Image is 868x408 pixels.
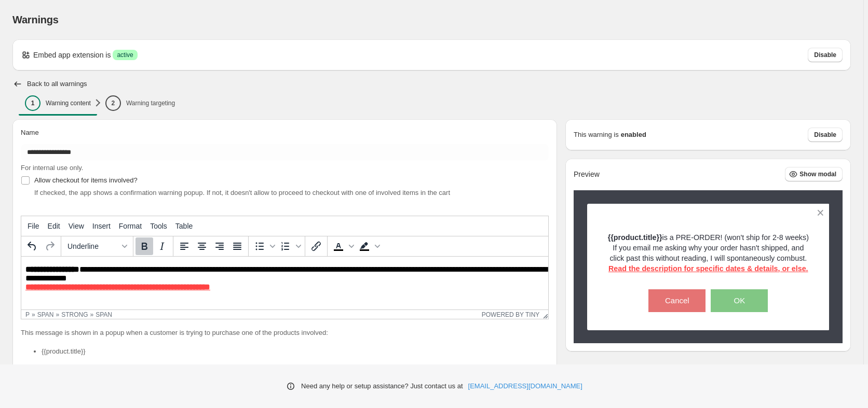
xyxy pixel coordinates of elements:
[48,222,60,230] span: Edit
[117,51,133,59] span: active
[785,167,843,181] button: Show modal
[193,237,211,255] button: Align center
[621,130,646,140] strong: enabled
[574,130,619,140] p: This warning is
[711,289,768,312] button: OK
[648,289,706,312] button: Cancel
[482,311,540,318] a: Powered by Tiny
[605,232,811,274] p: is a PRE-ORDER! (won't ship for 2-8 weeks) If you email me asking why your order hasn't shipped, ...
[119,222,142,230] span: Format
[41,237,59,255] button: Redo
[468,381,582,391] a: [EMAIL_ADDRESS][DOMAIN_NAME]
[356,237,382,255] div: Background color
[96,311,112,318] div: span
[228,237,246,255] button: Justify
[28,222,39,230] span: File
[67,242,118,250] span: Underline
[814,51,836,59] span: Disable
[33,50,111,60] p: Embed app extension is
[56,311,60,318] div: »
[307,237,325,255] button: Insert/edit link
[69,222,84,230] span: View
[46,99,91,107] p: Warning content
[251,237,277,255] div: Bullet list
[23,237,41,255] button: Undo
[27,80,87,88] h2: Back to all warnings
[211,237,228,255] button: Align right
[105,95,121,111] div: 2
[539,310,548,319] div: Resize
[90,311,94,318] div: »
[12,14,59,25] span: Warnings
[135,237,153,255] button: Bold
[153,237,171,255] button: Italic
[25,311,30,318] div: p
[574,170,600,179] h2: Preview
[608,264,808,273] span: Read the description for specific dates & details, or else.
[330,237,356,255] div: Text color
[92,222,111,230] span: Insert
[34,176,138,184] span: Allow checkout for items involved?
[150,222,167,230] span: Tools
[808,48,843,62] button: Disable
[608,233,662,242] strong: {{product.title}}
[37,311,54,318] div: span
[25,95,40,111] div: 1
[61,311,88,318] div: strong
[42,346,549,357] li: {{product.title}}
[21,164,83,172] span: For internal use only.
[32,311,35,318] div: »
[21,328,549,338] p: This message is shown in a popup when a customer is trying to purchase one of the products involved:
[175,237,193,255] button: Align left
[63,237,131,255] button: Formats
[799,170,836,178] span: Show modal
[21,129,39,136] span: Name
[808,128,843,142] button: Disable
[34,189,450,196] span: If checked, the app shows a confirmation warning popup. If not, it doesn't allow to proceed to ch...
[814,131,836,139] span: Disable
[277,237,303,255] div: Numbered list
[175,222,193,230] span: Table
[126,99,175,107] p: Warning targeting
[21,257,548,309] iframe: Rich Text Area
